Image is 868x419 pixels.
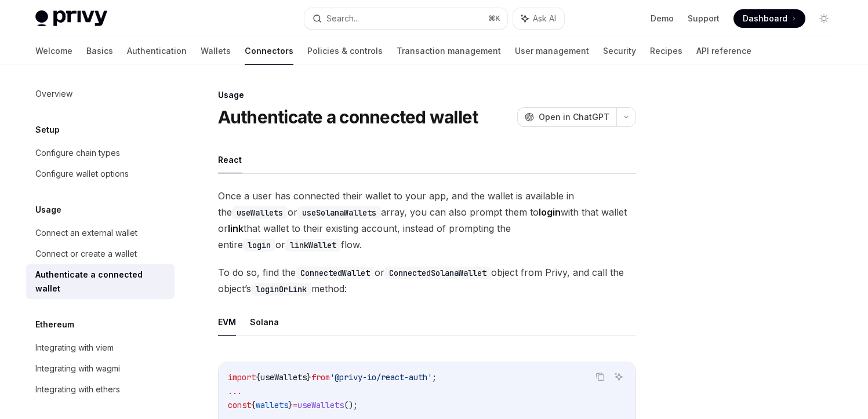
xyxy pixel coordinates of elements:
[307,372,311,382] span: }
[228,386,242,396] span: ...
[26,264,175,299] a: Authenticate a connected wallet
[35,146,120,160] div: Configure chain types
[35,10,107,27] img: light logo
[35,226,137,240] div: Connect an external wallet
[533,13,556,24] span: Ask AI
[488,14,500,23] span: ⌘ K
[297,400,344,410] span: useWallets
[326,12,359,25] div: Search...
[611,369,626,384] button: Ask AI
[432,372,437,382] span: ;
[696,37,751,65] a: API reference
[218,308,236,336] button: EVM
[218,107,478,127] h1: Authenticate a connected wallet
[35,167,129,181] div: Configure wallet options
[35,123,60,137] h5: Setup
[256,400,288,410] span: wallets
[35,341,114,355] div: Integrating with viem
[311,372,330,382] span: from
[218,146,242,173] button: React
[26,243,175,264] a: Connect or create a wallet
[26,143,175,163] a: Configure chain types
[250,308,279,336] button: Solana
[26,223,175,243] a: Connect an external wallet
[593,369,608,384] button: Copy the contents from the code block
[245,37,293,65] a: Connectors
[228,372,256,382] span: import
[651,13,674,24] a: Demo
[127,37,187,65] a: Authentication
[26,83,175,104] a: Overview
[251,283,311,296] code: loginOrLink
[517,107,616,127] button: Open in ChatGPT
[513,8,564,29] button: Ask AI
[296,267,375,279] code: ConnectedWallet
[539,111,609,123] span: Open in ChatGPT
[35,87,72,101] div: Overview
[304,8,507,29] button: Search...⌘K
[232,206,288,219] code: useWallets
[344,400,358,410] span: ();
[243,239,275,252] code: login
[297,206,381,219] code: useSolanaWallets
[733,9,805,28] a: Dashboard
[26,379,175,400] a: Integrating with ethers
[26,163,175,184] a: Configure wallet options
[515,37,589,65] a: User management
[228,223,244,234] strong: link
[228,400,251,410] span: const
[218,264,636,297] span: To do so, find the or object from Privy, and call the object’s method:
[293,400,297,410] span: =
[285,239,341,252] code: linkWallet
[330,372,432,382] span: '@privy-io/react-auth'
[288,400,293,410] span: }
[650,37,682,65] a: Recipes
[35,382,120,396] div: Integrating with ethers
[603,37,636,65] a: Security
[384,267,491,279] code: ConnectedSolanaWallet
[26,358,175,379] a: Integrating with wagmi
[218,188,636,253] span: Once a user has connected their wallet to your app, and the wallet is available in the or array, ...
[256,372,260,382] span: {
[815,9,833,28] button: Toggle dark mode
[35,247,137,261] div: Connect or create a wallet
[743,13,787,24] span: Dashboard
[35,318,74,331] h5: Ethereum
[86,37,113,65] a: Basics
[688,13,720,24] a: Support
[201,37,231,65] a: Wallets
[307,37,383,65] a: Policies & controls
[35,268,168,296] div: Authenticate a connected wallet
[218,89,636,101] div: Usage
[35,37,72,65] a: Welcome
[26,337,175,358] a: Integrating with viem
[539,206,561,218] strong: login
[260,372,307,382] span: useWallets
[251,400,256,410] span: {
[397,37,501,65] a: Transaction management
[35,362,120,376] div: Integrating with wagmi
[35,203,61,217] h5: Usage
